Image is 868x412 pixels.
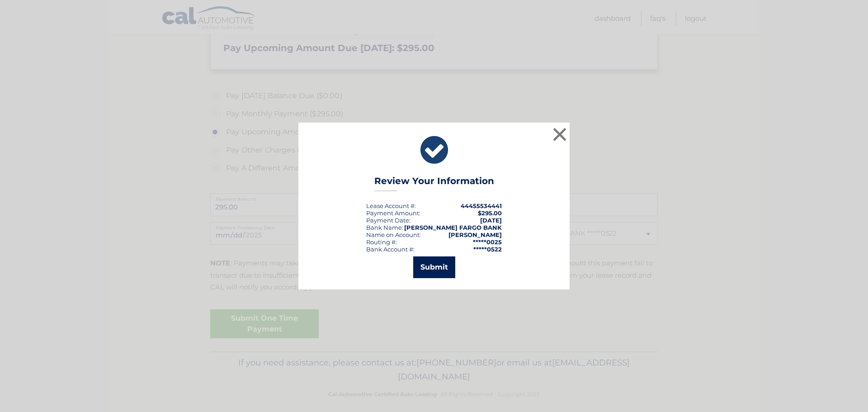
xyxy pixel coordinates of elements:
strong: [PERSON_NAME] FARGO BANK [404,224,502,231]
div: Payment Amount: [366,209,420,217]
strong: 44455534441 [461,202,502,209]
button: Submit [413,256,455,278]
span: Payment Date [366,217,409,224]
span: $295.00 [478,209,502,217]
h3: Review Your Information [374,175,494,191]
strong: [PERSON_NAME] [448,231,502,238]
div: Lease Account #: [366,202,416,209]
div: Bank Name: [366,224,403,231]
button: × [551,125,569,143]
span: [DATE] [480,217,502,224]
div: : [366,217,410,224]
div: Bank Account #: [366,246,415,253]
div: Name on Account: [366,231,421,238]
div: Routing #: [366,238,397,246]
